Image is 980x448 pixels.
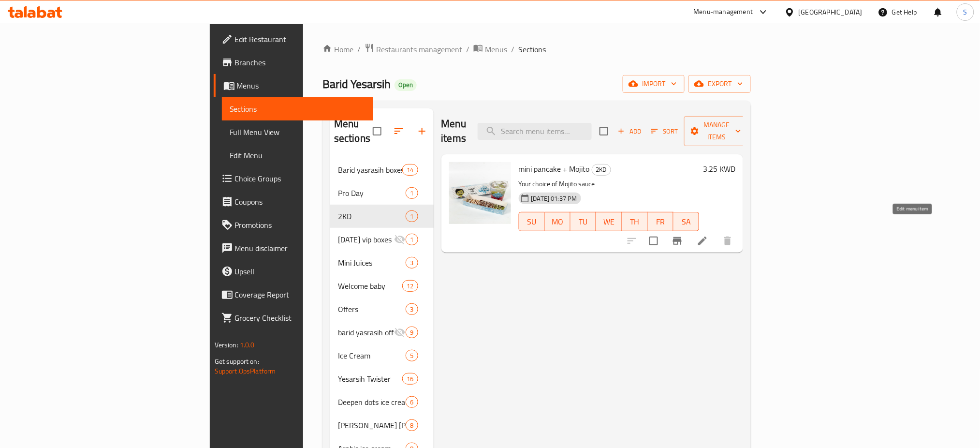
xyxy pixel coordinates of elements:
div: 2KD [338,210,406,222]
button: Add section [410,119,434,143]
span: 3 [406,305,417,314]
button: WE [596,212,622,231]
span: Sections [518,44,546,55]
button: delete [716,229,739,253]
div: [GEOGRAPHIC_DATA] [799,7,863,17]
a: Full Menu View [222,120,374,144]
nav: breadcrumb [322,43,751,56]
span: [PERSON_NAME] [PERSON_NAME] [338,419,406,431]
span: Pro Day [338,187,406,199]
span: Select all sections [367,121,387,141]
span: 8 [406,421,417,430]
div: items [406,327,418,338]
span: Full Menu View [230,126,366,138]
span: Mini Juices [338,257,406,269]
span: Grocery Checklist [235,312,366,324]
span: Offers [338,303,406,315]
span: 9 [406,328,417,337]
button: Sort [649,124,680,139]
span: Edit Menu [230,149,366,161]
span: S [964,7,967,17]
span: Branches [235,57,366,68]
span: Sections [230,103,366,115]
svg: Inactive section [394,234,406,245]
span: 3 [406,258,417,268]
a: Menus [473,43,507,56]
span: Manage items [692,119,741,143]
div: Ice Cream [338,350,406,361]
div: items [406,303,418,315]
a: Coverage Report [214,283,374,306]
div: Ice Cream5 [330,344,434,367]
div: items [402,280,418,292]
button: Add [614,124,645,139]
a: Edit Restaurant [214,28,374,51]
span: 5 [406,351,417,360]
span: SA [677,215,695,229]
span: Menus [237,80,366,91]
span: import [630,78,677,90]
div: items [406,350,418,361]
li: / [466,44,469,55]
span: 1 [406,235,417,244]
a: Menu disclaimer [214,237,374,260]
span: Coupons [235,196,366,208]
span: 1 [406,212,417,221]
div: items [406,419,418,431]
a: Coupons [214,190,374,213]
button: Manage items [684,116,749,146]
span: TH [626,215,644,229]
div: Offers3 [330,298,434,321]
input: search [478,123,592,140]
span: Menu disclaimer [235,242,366,254]
div: items [406,396,418,408]
button: FR [648,212,673,231]
a: Branches [214,51,374,74]
span: mini pancake + Mojito [519,162,590,176]
a: Sections [222,97,374,120]
span: Yesarsih Twister [338,373,402,385]
a: Support.OpsPlatform [215,365,276,377]
span: Edit Restaurant [235,33,366,45]
span: Open [395,81,417,89]
span: WE [600,215,618,229]
span: Select section [594,121,614,141]
p: Your choice of Mojito sauce [519,178,700,190]
button: SA [673,212,699,231]
span: 14 [403,165,417,175]
span: Sort sections [387,119,410,143]
button: SU [519,212,545,231]
div: Yesarsih Twister16 [330,367,434,390]
span: 1 [406,189,417,198]
button: export [688,75,751,93]
div: Mini Juices3 [330,251,434,274]
span: Coverage Report [235,289,366,300]
span: [DATE] vip boxes [338,234,394,245]
span: Version: [215,339,238,351]
a: Menus [214,74,374,97]
div: Deepen dots ice cream6 [330,390,434,414]
div: Welcome baby12 [330,274,434,298]
div: Barid yasrasih boxes14 [330,158,434,181]
button: import [623,75,685,93]
span: Sort [651,126,678,137]
div: items [402,373,418,385]
div: items [406,210,418,222]
a: Promotions [214,213,374,237]
span: Barid Yesarsih [322,73,391,95]
h2: Menu items [441,117,467,146]
span: Barid yasrasih boxes [338,164,402,176]
span: Add [616,126,643,137]
button: MO [545,212,570,231]
span: Upsell [235,266,366,277]
span: 16 [403,374,417,384]
span: export [696,78,743,90]
a: Restaurants management [365,43,462,56]
div: [PERSON_NAME] [PERSON_NAME]8 [330,414,434,437]
span: Menus [485,44,507,55]
div: items [402,164,418,176]
span: TU [574,215,592,229]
